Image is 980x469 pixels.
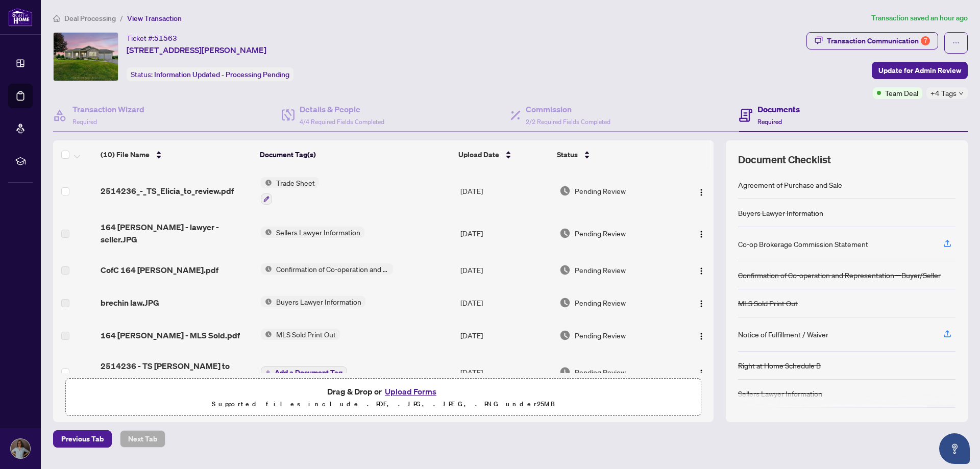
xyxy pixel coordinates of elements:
img: Document Status [559,330,571,341]
td: [DATE] [456,286,555,319]
p: Supported files include .PDF, .JPG, .JPEG, .PNG under 25 MB [72,398,695,410]
button: Add a Document Tag [261,365,347,379]
img: Logo [697,267,705,275]
img: Document Status [559,264,571,276]
button: Logo [693,183,709,199]
li: / [120,12,123,24]
span: Pending Review [575,185,626,196]
span: 4/4 Required Fields Completed [300,118,384,126]
img: Status Icon [261,177,272,188]
td: [DATE] [456,169,555,213]
span: Drag & Drop or [327,385,439,398]
button: Logo [693,294,709,311]
span: Update for Admin Review [878,62,961,79]
span: +4 Tags [930,87,957,99]
img: Logo [697,300,705,308]
button: Logo [693,225,709,241]
img: IMG-S12278503_1.jpg [54,33,118,81]
span: Pending Review [575,264,626,276]
img: Logo [697,369,705,377]
button: Next Tab [120,430,165,448]
div: Confirmation of Co-operation and Representation—Buyer/Seller [738,269,941,281]
div: Agreement of Purchase and Sale [738,179,842,190]
span: Document Checklist [738,153,831,167]
span: 51563 [154,34,177,43]
button: Logo [693,262,709,278]
button: Logo [693,364,709,380]
span: Sellers Lawyer Information [272,227,364,238]
span: MLS Sold Print Out [272,329,340,340]
span: Buyers Lawyer Information [272,296,365,307]
h4: Transaction Wizard [72,103,144,115]
span: Pending Review [575,228,626,239]
button: Open asap [939,433,970,464]
span: Information Updated - Processing Pending [154,70,289,79]
span: Upload Date [458,149,499,160]
span: Trade Sheet [272,177,319,188]
span: [STREET_ADDRESS][PERSON_NAME] [127,44,266,56]
span: down [959,91,964,96]
img: Status Icon [261,296,272,307]
span: Pending Review [575,366,626,378]
img: Logo [697,332,705,340]
button: Status IconBuyers Lawyer Information [261,296,365,307]
button: Status IconConfirmation of Co-operation and Representation—Buyer/Seller [261,263,393,275]
button: Status IconTrade Sheet [261,177,319,205]
div: Status: [127,67,293,81]
img: logo [8,8,33,27]
span: ellipsis [952,39,960,46]
img: Document Status [559,228,571,239]
span: Required [72,118,97,126]
span: Previous Tab [61,431,104,447]
button: Add a Document Tag [261,366,347,379]
img: Logo [697,188,705,196]
button: Logo [693,327,709,343]
button: Update for Admin Review [872,62,968,79]
h4: Documents [757,103,800,115]
span: 2514236 - TS [PERSON_NAME] to review.pdf [101,360,252,384]
span: Pending Review [575,330,626,341]
div: 7 [921,36,930,45]
div: Transaction Communication [827,33,930,49]
button: Previous Tab [53,430,112,448]
span: Deal Processing [64,14,116,23]
td: [DATE] [456,213,555,254]
span: Drag & Drop orUpload FormsSupported files include .PDF, .JPG, .JPEG, .PNG under25MB [66,379,701,416]
div: Co-op Brokerage Commission Statement [738,238,868,250]
h4: Details & People [300,103,384,115]
th: Upload Date [454,140,553,169]
td: [DATE] [456,352,555,392]
img: Document Status [559,185,571,196]
img: Document Status [559,366,571,378]
th: Status [553,140,676,169]
span: 2/2 Required Fields Completed [526,118,610,126]
td: [DATE] [456,319,555,352]
span: (10) File Name [101,149,150,160]
div: Notice of Fulfillment / Waiver [738,329,828,340]
span: home [53,15,60,22]
img: Status Icon [261,329,272,340]
img: Profile Icon [11,439,30,458]
img: Status Icon [261,227,272,238]
span: Confirmation of Co-operation and Representation—Buyer/Seller [272,263,393,275]
img: Document Status [559,297,571,308]
span: 164 [PERSON_NAME] - lawyer - seller.JPG [101,221,252,245]
span: Pending Review [575,297,626,308]
button: Transaction Communication7 [806,32,938,50]
span: Status [557,149,578,160]
span: 2514236_-_TS_Elicia_to_review.pdf [101,185,234,197]
span: brechin law.JPG [101,297,159,309]
article: Transaction saved an hour ago [871,12,968,24]
span: CofC 164 [PERSON_NAME].pdf [101,264,218,276]
th: (10) File Name [96,140,256,169]
div: Right at Home Schedule B [738,360,821,371]
span: View Transaction [127,14,182,23]
span: Required [757,118,782,126]
div: MLS Sold Print Out [738,298,798,309]
img: Status Icon [261,263,272,275]
h4: Commission [526,103,610,115]
div: Buyers Lawyer Information [738,207,823,218]
th: Document Tag(s) [256,140,455,169]
span: Team Deal [885,87,918,98]
button: Upload Forms [382,385,439,398]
